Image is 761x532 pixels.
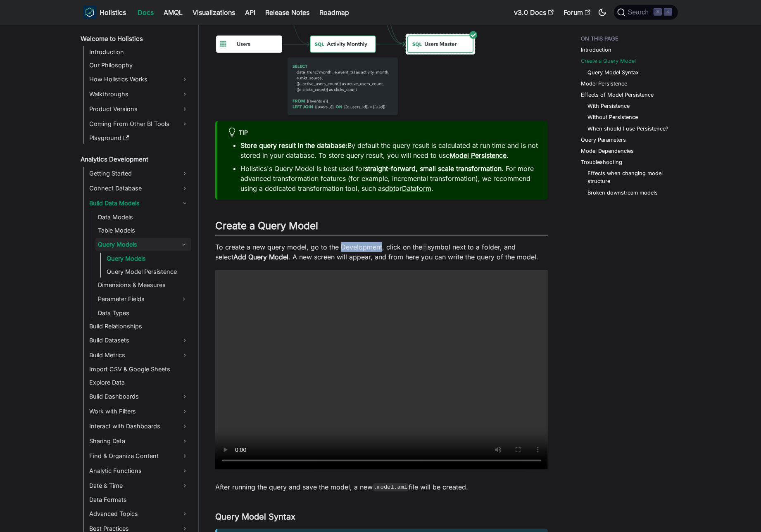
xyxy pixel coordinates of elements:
[87,377,191,388] a: Explore Data
[87,321,191,332] a: Build Relationships
[78,154,191,165] a: Analytics Development
[87,507,191,520] a: Advanced Topics
[260,6,314,19] a: Release Notes
[75,25,199,532] nav: Docs sidebar
[233,253,288,261] strong: Add Query Model
[449,151,507,159] a: Model Persistence
[95,238,176,251] a: Query Models
[587,102,630,110] a: With Persistence
[95,292,176,306] a: Parameter Fields
[87,449,191,463] a: Find & Organize Content
[87,88,191,101] a: Walkthroughs
[581,158,622,166] a: Troubleshooting
[581,57,636,65] a: Create a Query Model
[87,73,191,86] a: How Holistics Works
[227,128,538,138] div: tip
[87,197,191,210] a: Build Data Models
[78,33,191,45] a: Welcome to Holistics
[83,6,126,19] a: HolisticsHolistics
[365,164,502,173] strong: straight-forward, small scale transformation
[215,512,548,522] h3: Query Model Syntax
[87,117,191,131] a: Coming From Other BI Tools
[587,113,638,121] a: Without Persistence
[559,6,595,19] a: Forum
[176,238,191,251] button: Collapse sidebar category 'Query Models'
[87,435,191,448] a: Sharing Data
[95,225,191,236] a: Table Models
[215,242,548,262] p: To create a new query model, go to the Development, click on the symbol next to a folder, and sel...
[87,390,191,403] a: Build Dashboards
[95,211,191,223] a: Data Models
[625,9,654,16] span: Search
[87,494,191,506] a: Data Formats
[83,6,96,19] img: Holistics
[240,140,538,160] li: By default the query result is calculated at run time and is not stored in your database. To stor...
[581,91,654,99] a: Effects of Model Persistence
[614,5,678,20] button: Search (Command+K)
[87,59,191,71] a: Our Philosophy
[587,189,658,197] a: Broken downstream models
[104,253,191,264] a: Query Models
[87,167,191,180] a: Getting Started
[587,169,670,185] a: Effects when changing model structure
[87,132,191,144] a: Playground
[87,479,191,492] a: Date & Time
[133,6,159,19] a: Docs
[215,270,548,470] video: Your browser does not support embedding video, but you can .
[314,6,354,19] a: Roadmap
[176,292,191,306] button: Expand sidebar category 'Parameter Fields'
[87,102,191,116] a: Product Versions
[87,334,191,347] a: Build Datasets
[215,220,548,235] h2: Create a Query Model
[95,307,191,319] a: Data Types
[100,7,126,17] b: Holistics
[581,46,611,54] a: Introduction
[654,8,662,16] kbd: ⌘
[95,279,191,291] a: Dimensions & Measures
[385,184,395,192] a: dbt
[373,483,409,492] code: .model.aml
[87,420,191,433] a: Interact with Dashboards
[87,46,191,58] a: Introduction
[215,482,548,492] p: After running the query and save the model, a new file will be created.
[87,405,191,418] a: Work with Filters
[587,125,668,133] a: When should I use Persistence?
[104,266,191,278] a: Query Model Persistence
[587,69,639,76] a: Query Model Syntax
[581,80,627,88] a: Model Persistence
[422,243,428,252] code: +
[87,182,191,195] a: Connect Database
[596,6,609,19] button: Switch between dark and light mode (currently dark mode)
[87,349,191,362] a: Build Metrics
[159,6,188,19] a: AMQL
[664,8,672,16] kbd: K
[581,147,634,155] a: Model Dependencies
[87,363,191,375] a: Import CSV & Google Sheets
[509,6,559,19] a: v3.0 Docs
[240,6,260,19] a: API
[402,184,431,192] a: Dataform
[188,6,240,19] a: Visualizations
[240,164,538,193] li: Holistics's Query Model is best used for . For more advanced transformation features (for example...
[240,141,347,150] strong: Store query result in the database:
[581,136,626,144] a: Query Parameters
[87,464,191,477] a: Analytic Functions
